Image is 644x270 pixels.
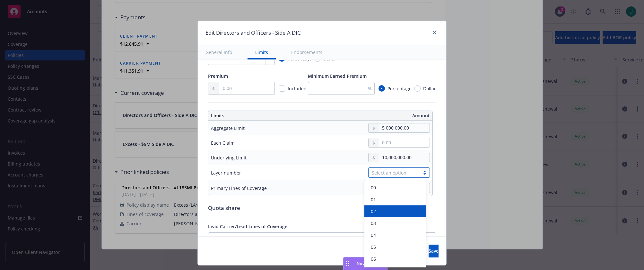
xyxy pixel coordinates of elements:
button: General info [198,45,240,59]
input: 0.00 [379,123,430,132]
button: Save [429,245,439,257]
span: Percentage [387,85,412,92]
span: Nothing selected [213,235,250,242]
span: Save [429,248,439,254]
span: 04 [371,232,376,239]
button: Nova Assist [343,257,387,270]
span: Lead Carrier/Lead Lines of Coverage [208,223,287,230]
span: 01 [371,196,376,203]
th: Amount [323,111,432,121]
span: Premium [208,73,228,79]
span: 05 [371,244,376,250]
div: Aggregate Limit [211,125,245,131]
span: 00 [371,184,376,191]
button: Nothing selected [208,232,436,245]
a: close [431,29,439,36]
span: Dollar [423,85,436,92]
div: Each Claim [211,139,235,146]
div: Drag to move [344,257,352,270]
span: Minimum Earned Premium [308,73,367,79]
span: Nova Assist [357,261,382,266]
input: 0.00 [379,138,430,147]
input: Percentage [379,85,385,92]
input: Dollar [414,85,421,92]
div: Select an option [372,169,417,176]
div: Underlying Limit [211,154,247,161]
div: Layer number [211,169,241,176]
span: Included [288,85,307,92]
span: 06 [371,256,376,262]
th: Limits [208,111,298,121]
span: 03 [371,220,376,227]
button: Limits [248,45,276,59]
button: Endorsements [283,45,330,59]
div: Quota share [208,204,436,212]
span: % [368,85,372,92]
div: Primary Lines of Coverage [211,185,267,192]
input: 0.00 [379,153,430,162]
span: 02 [371,208,376,215]
h1: Edit Directors and Officers - Side A DIC [205,29,301,37]
input: 0.00 [219,82,274,94]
